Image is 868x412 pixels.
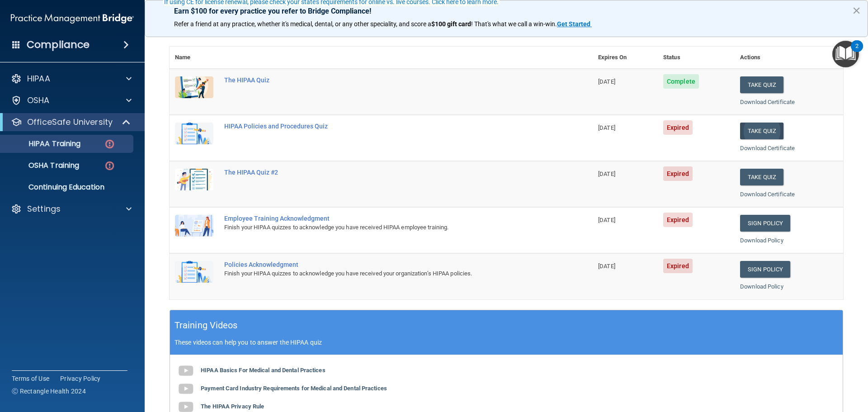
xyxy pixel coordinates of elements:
[471,20,557,28] span: ! That's what we call a win-win.
[598,263,615,270] span: [DATE]
[177,380,195,398] img: gray_youtube_icon.38fcd6cc.png
[740,145,795,152] a: Download Certificate
[663,259,693,273] span: Expired
[740,169,783,185] button: Take Quiz
[663,213,693,227] span: Expired
[60,374,101,383] a: Privacy Policy
[740,261,790,278] a: Sign Policy
[431,20,471,28] strong: $100 gift card
[104,160,115,171] img: danger-circle.6113f641.png
[174,20,431,28] span: Refer a friend at any practice, whether it's medical, dental, or any other speciality, and score a
[11,9,134,28] img: PMB logo
[12,387,86,396] span: Ⓒ Rectangle Health 2024
[598,217,615,223] span: [DATE]
[224,123,547,130] div: HIPAA Policies and Procedures Quiz
[224,268,547,279] div: Finish your HIPAA quizzes to acknowledge you have received your organization’s HIPAA policies.
[224,261,547,268] div: Policies Acknowledgment
[224,215,547,222] div: Employee Training Acknowledgment
[170,47,219,69] th: Name
[27,95,50,106] p: OSHA
[175,339,838,346] p: These videos can help you to answer the HIPAA quiz
[11,95,132,106] a: OSHA
[740,99,795,105] a: Download Certificate
[175,317,238,333] h5: Training Videos
[11,73,132,84] a: HIPAA
[663,120,693,135] span: Expired
[201,385,387,392] b: Payment Card Industry Requirements for Medical and Dental Practices
[598,170,615,177] span: [DATE]
[740,283,783,290] a: Download Policy
[852,3,861,18] button: Close
[740,123,783,139] button: Take Quiz
[104,138,115,150] img: danger-circle.6113f641.png
[740,237,783,244] a: Download Policy
[658,47,735,69] th: Status
[740,76,783,93] button: Take Quiz
[201,367,325,374] b: HIPAA Basics For Medical and Dental Practices
[598,124,615,131] span: [DATE]
[177,362,195,380] img: gray_youtube_icon.38fcd6cc.png
[855,46,859,58] div: 2
[12,374,49,383] a: Terms of Use
[557,20,592,28] a: Get Started
[6,183,129,192] p: Continuing Education
[201,403,264,410] b: The HIPAA Privacy Rule
[740,191,795,198] a: Download Certificate
[6,161,79,170] p: OSHA Training
[174,7,839,15] p: Earn $100 for every practice you refer to Bridge Compliance!
[27,117,113,128] p: OfficeSafe University
[224,222,547,233] div: Finish your HIPAA quizzes to acknowledge you have received HIPAA employee training.
[598,78,615,85] span: [DATE]
[6,139,80,148] p: HIPAA Training
[557,20,590,28] strong: Get Started
[593,47,658,69] th: Expires On
[735,47,843,69] th: Actions
[224,76,547,84] div: The HIPAA Quiz
[27,204,61,214] p: Settings
[27,73,50,84] p: HIPAA
[740,215,790,232] a: Sign Policy
[832,41,859,67] button: Open Resource Center, 2 new notifications
[11,204,132,214] a: Settings
[663,74,699,89] span: Complete
[224,169,547,176] div: The HIPAA Quiz #2
[11,117,131,128] a: OfficeSafe University
[663,166,693,181] span: Expired
[27,38,90,51] h4: Compliance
